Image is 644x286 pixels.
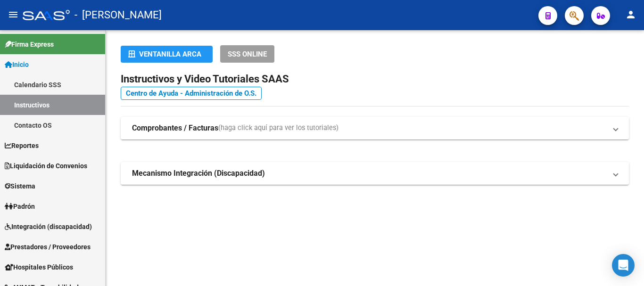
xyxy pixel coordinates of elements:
[132,168,265,179] strong: Mecanismo Integración (Discapacidad)
[228,50,267,58] span: SSS ONLINE
[132,123,218,133] strong: Comprobantes / Facturas
[5,201,35,212] span: Padrón
[5,242,91,252] span: Prestadores / Proveedores
[121,117,629,139] mat-expansion-panel-header: Comprobantes / Facturas(haga click aquí para ver los tutoriales)
[625,9,636,20] mat-icon: person
[121,70,629,88] h2: Instructivos y Video Tutoriales SAAS
[5,181,35,191] span: Sistema
[220,45,274,63] button: SSS ONLINE
[5,221,92,232] span: Integración (discapacidad)
[5,262,73,272] span: Hospitales Públicos
[5,39,54,49] span: Firma Express
[74,5,162,25] span: - [PERSON_NAME]
[121,46,213,63] button: Ventanilla ARCA
[121,87,262,100] a: Centro de Ayuda - Administración de O.S.
[612,254,635,277] div: Open Intercom Messenger
[5,140,39,151] span: Reportes
[128,46,205,63] div: Ventanilla ARCA
[5,161,87,171] span: Liquidación de Convenios
[5,59,29,70] span: Inicio
[218,123,339,133] span: (haga click aquí para ver los tutoriales)
[121,162,629,185] mat-expansion-panel-header: Mecanismo Integración (Discapacidad)
[8,9,19,20] mat-icon: menu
